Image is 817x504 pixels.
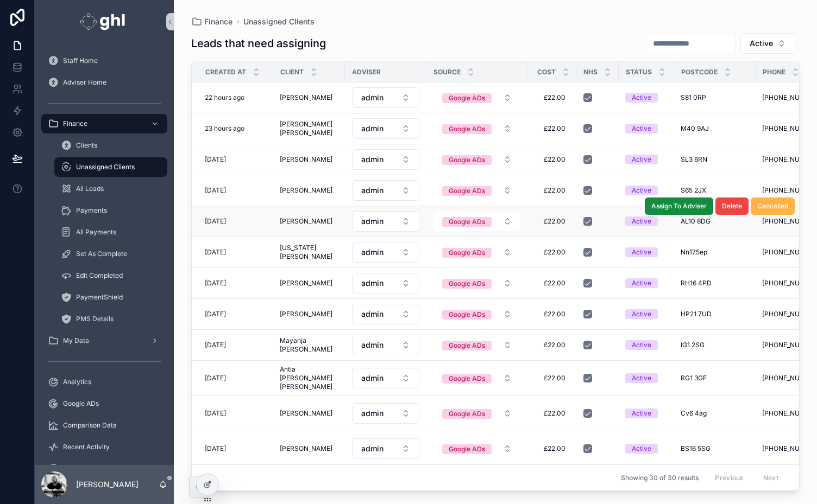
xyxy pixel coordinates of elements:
a: Select Button [433,273,521,294]
a: Staff Home [41,51,167,71]
a: [PERSON_NAME] [280,310,338,318]
button: Select Button [352,149,419,170]
div: Active [632,409,651,418]
a: [DATE] [205,155,267,164]
a: [DATE] [205,248,267,257]
a: £22.00 [534,405,570,422]
span: All Payments [76,228,116,237]
a: Select Button [433,118,521,139]
a: [DATE] [205,217,267,226]
div: Google ADs [449,217,485,227]
a: £22.00 [534,369,570,387]
button: Select Button [433,304,520,324]
button: Select Button [352,273,419,294]
p: 22 hours ago [205,93,244,102]
span: £22.00 [538,186,565,195]
a: [DATE] [205,444,267,453]
button: Delete [715,197,749,215]
span: admin [361,92,384,103]
span: £22.00 [538,444,565,453]
span: admin [361,185,384,196]
div: Google ADs [449,155,485,165]
button: Select Button [352,180,419,201]
a: My Data [41,331,167,350]
a: Select Button [433,368,521,388]
div: Google ADs [449,310,485,320]
button: Assign To Adviser [645,197,713,215]
p: [DATE] [205,374,226,382]
button: Select Button [433,243,520,262]
span: PMS Details [76,315,114,323]
span: Postcode [681,68,718,76]
span: S81 0RP [681,93,706,102]
a: [DATE] [205,374,267,382]
span: admin [361,408,384,419]
button: Select Button [352,403,419,424]
a: Active [625,340,668,350]
a: S81 0RP [681,93,749,102]
a: [PERSON_NAME] [280,409,338,418]
a: £22.00 [534,275,570,292]
a: Mayanja [PERSON_NAME] [280,336,338,354]
button: Select Button [433,150,520,169]
span: £22.00 [538,155,565,164]
a: Set As Complete [54,244,167,264]
a: Cv6 4ag [681,409,749,418]
button: Select Button [740,33,795,54]
a: Analytics [41,372,167,392]
span: [PERSON_NAME] [280,155,332,164]
span: Delete [722,202,742,210]
span: [PERSON_NAME] [280,444,332,453]
a: Select Button [351,303,420,325]
span: admin [361,123,384,134]
div: Active [632,93,651,103]
span: NHS [583,68,598,76]
img: App logo [80,13,128,30]
a: [US_STATE][PERSON_NAME] [280,244,338,261]
a: [DATE] [205,186,267,195]
a: Select Button [433,438,521,459]
span: AL10 8DG [681,217,711,226]
a: Google ADs [41,394,167,413]
span: Finance [63,119,87,128]
div: Google ADs [449,93,485,103]
a: Unassigned Clients [243,16,315,27]
a: 23 hours ago [205,124,267,133]
span: admin [361,247,384,258]
span: RG1 3GF [681,374,707,382]
button: Select Button [352,211,419,232]
div: Active [632,340,651,350]
a: Select Button [433,242,521,263]
span: Source [433,68,461,76]
span: Antia [PERSON_NAME] [PERSON_NAME] [280,365,338,391]
span: [PERSON_NAME] [280,93,332,102]
a: [PERSON_NAME] [280,444,338,453]
a: All Leads [54,179,167,199]
button: Select Button [433,404,520,423]
a: Active [625,247,668,257]
span: Data Integrity [63,464,105,473]
div: Active [632,216,651,226]
span: [PERSON_NAME] [280,186,332,195]
span: HP21 7UD [681,310,712,318]
span: Edit Completed [76,271,123,280]
a: Edit Completed [54,266,167,285]
span: Cancelled [757,202,788,210]
span: BS16 5SG [681,444,711,453]
button: Select Button [433,273,520,293]
a: Active [625,216,668,226]
a: Active [625,93,668,103]
a: SL3 6RN [681,155,749,164]
button: Select Button [352,335,419,355]
button: Select Button [352,368,419,388]
span: Adviser Home [63,78,106,87]
button: Select Button [433,439,520,458]
div: Google ADs [449,186,485,196]
span: £22.00 [538,310,565,318]
a: [DATE] [205,409,267,418]
span: £22.00 [538,374,565,382]
a: PaymentShield [54,288,167,307]
a: [DATE] [205,341,267,349]
div: Active [632,278,651,288]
